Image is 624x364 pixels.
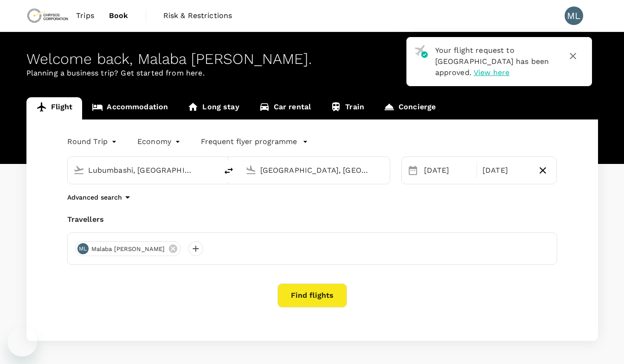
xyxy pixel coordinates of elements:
button: Open [383,169,385,171]
button: delete [218,160,240,182]
div: Round Trip [67,134,119,149]
a: Train [321,97,374,119]
div: Welcome back , Malaba [PERSON_NAME] . [26,50,598,68]
a: Concierge [374,97,445,119]
img: Chrysos Corporation [26,6,69,26]
button: Open [211,169,213,171]
a: Accommodation [82,97,178,119]
span: Trips [76,10,94,21]
div: [DATE] [479,161,533,180]
input: Going to [260,163,370,177]
input: Depart from [88,163,198,177]
button: Find flights [277,283,347,308]
img: flight-approved [414,45,428,58]
button: Frequent flyer programme [201,136,308,147]
span: Malaba [PERSON_NAME] [86,245,171,254]
div: Economy [137,134,182,149]
div: Travellers [67,214,557,225]
span: View here [474,68,509,77]
span: Risk & Restrictions [163,10,232,21]
a: Long stay [178,97,249,119]
button: Advanced search [67,192,133,203]
span: Your flight request to [GEOGRAPHIC_DATA] has been approved. [435,46,549,77]
div: MLMalaba [PERSON_NAME] [75,241,181,256]
div: ML [77,243,89,254]
a: Flight [26,97,83,119]
div: ML [565,6,583,25]
p: Planning a business trip? Get started from here. [26,68,598,79]
span: Book [109,10,129,21]
p: Frequent flyer programme [201,136,297,147]
div: [DATE] [420,161,475,180]
p: Advanced search [67,193,122,202]
a: Car rental [249,97,321,119]
iframe: Button to launch messaging window [7,327,37,357]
